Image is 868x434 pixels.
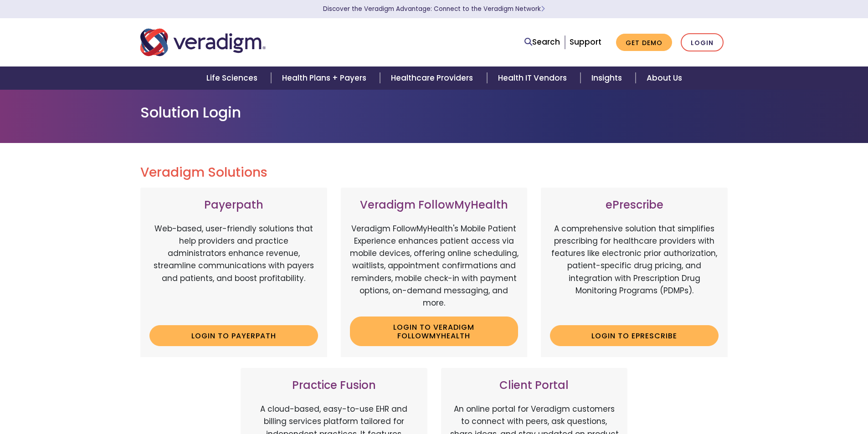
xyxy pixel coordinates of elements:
h3: Veradigm FollowMyHealth [350,199,519,212]
a: Life Sciences [195,66,271,90]
h3: Payerpath [149,199,318,212]
a: Get Demo [616,34,672,51]
a: About Us [636,66,693,90]
a: Insights [580,66,636,90]
a: Login to ePrescribe [550,325,719,346]
p: A comprehensive solution that simplifies prescribing for healthcare providers with features like ... [550,223,719,318]
p: Veradigm FollowMyHealth's Mobile Patient Experience enhances patient access via mobile devices, o... [350,223,519,309]
a: Login [681,33,724,52]
h3: Client Portal [450,379,619,392]
p: Web-based, user-friendly solutions that help providers and practice administrators enhance revenu... [149,223,318,318]
a: Login to Veradigm FollowMyHealth [350,317,519,346]
a: Health IT Vendors [487,66,580,90]
h3: ePrescribe [550,199,719,212]
a: Health Plans + Payers [271,66,380,90]
a: Healthcare Providers [380,66,487,90]
a: Login to Payerpath [149,325,318,346]
a: Support [570,36,601,47]
img: Veradigm logo [140,27,266,57]
h3: Practice Fusion [250,379,418,392]
h1: Solution Login [140,104,728,121]
span: Learn More [541,5,545,13]
a: Discover the Veradigm Advantage: Connect to the Veradigm NetworkLearn More [323,5,545,13]
a: Search [524,36,560,48]
h2: Veradigm Solutions [140,165,728,180]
